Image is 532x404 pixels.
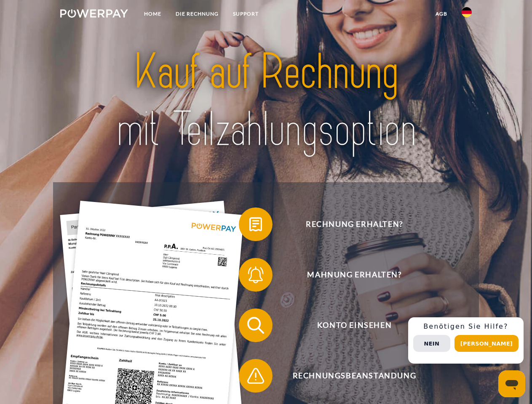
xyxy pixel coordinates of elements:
a: Home [137,6,168,21]
img: qb_search.svg [245,315,266,336]
img: qb_bill.svg [245,214,266,235]
button: Konto einsehen [239,308,458,342]
iframe: Schaltfläche zum Öffnen des Messaging-Fensters [498,370,525,397]
a: DIE RECHNUNG [168,6,226,21]
img: qb_bell.svg [245,264,266,285]
img: title-powerpay_de.svg [80,40,452,161]
div: Schnellhilfe [408,317,524,364]
img: qb_warning.svg [245,365,266,386]
button: Mahnung erhalten? [239,258,458,292]
button: Nein [413,335,450,352]
img: logo-powerpay-white.svg [60,9,128,18]
button: [PERSON_NAME] [454,335,519,352]
a: agb [428,6,454,21]
span: Rechnungsbeanstandung [251,359,457,393]
span: Konto einsehen [251,308,457,342]
span: Rechnung erhalten? [251,207,457,241]
img: de [462,7,472,17]
span: Mahnung erhalten? [251,258,457,292]
button: Rechnung erhalten? [239,207,458,241]
h3: Benötigen Sie Hilfe? [413,322,519,331]
button: Rechnungsbeanstandung [239,359,458,393]
a: SUPPORT [226,6,266,21]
